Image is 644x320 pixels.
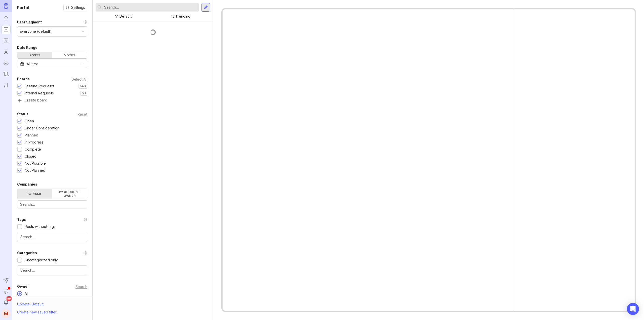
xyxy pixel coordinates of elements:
div: Select All [72,78,87,81]
span: Settings [71,5,85,10]
div: Trending [175,14,190,19]
div: Tags [17,217,26,223]
div: Categories [17,250,37,256]
span: 99 [7,296,12,301]
div: Posts [17,52,52,58]
a: Roadmaps [2,36,11,45]
p: 543 [80,84,86,88]
h1: Portal [17,5,29,11]
div: In Progress [25,139,44,145]
div: Update ' Default ' [17,301,44,309]
button: Notifications [2,298,11,307]
input: Search... [20,268,84,273]
div: Posts without tags [25,224,56,229]
a: Ideas [2,14,11,23]
button: Send to Autopilot [2,276,11,285]
label: By name [17,189,52,199]
div: User Segment [17,19,42,25]
div: Owner [17,283,29,290]
div: Not Possible [25,161,46,166]
div: Feature Requests [25,83,54,89]
button: Announcements [2,287,11,296]
div: Internal Requests [25,90,54,96]
div: Planned [25,132,38,138]
div: Votes [52,52,87,58]
a: Changelog [2,69,11,79]
div: All time [27,61,38,67]
button: Settings [63,4,87,11]
div: Create new saved filter [17,309,57,315]
a: Autopilot [2,58,11,67]
div: Reset [77,113,87,116]
svg: toggle icon [79,62,87,66]
p: 68 [82,91,86,95]
label: By account owner [52,189,87,199]
div: Uncategorized only [25,257,58,263]
div: Open Intercom Messenger [627,303,639,315]
div: Companies [17,181,37,187]
a: Reporting [2,81,11,90]
div: All [22,291,31,296]
div: Closed [25,154,36,159]
div: Complete [25,147,41,152]
input: Search... [20,234,84,240]
a: Users [2,47,11,56]
div: Not Planned [25,168,45,173]
input: Search... [104,5,197,10]
div: Default [119,14,132,19]
div: Status [17,111,28,117]
div: Everyone (default) [20,29,52,34]
img: Canny Home [4,3,8,9]
div: Under Consideration [25,125,59,131]
a: Create board [17,98,87,103]
input: Search... [20,202,84,207]
div: Boards [17,76,30,82]
div: Date Range [17,45,37,51]
button: M [2,309,11,318]
div: Search [75,285,87,288]
a: Portal [2,25,11,34]
div: Open [25,118,34,124]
